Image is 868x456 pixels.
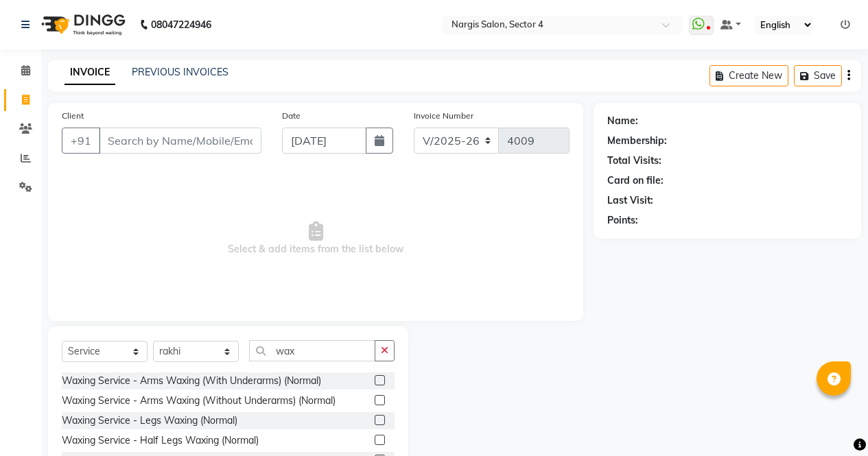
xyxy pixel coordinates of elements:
button: +91 [62,128,100,154]
button: Create New [709,65,788,86]
a: INVOICE [64,60,115,85]
span: Select & add items from the list below [62,170,570,307]
div: Total Visits: [607,154,661,168]
input: Search or Scan [249,340,375,361]
label: Client [62,110,84,122]
div: Waxing Service - Legs Waxing (Normal) [62,413,237,428]
label: Date [282,110,301,122]
div: Last Visit: [607,193,653,208]
div: Points: [607,213,638,228]
b: 08047224946 [151,5,211,44]
div: Waxing Service - Arms Waxing (Without Underarms) (Normal) [62,394,336,408]
div: Card on file: [607,173,664,188]
input: Search by Name/Mobile/Email/Code [99,128,261,154]
div: Membership: [607,134,667,148]
a: PREVIOUS INVOICES [132,66,228,78]
div: Waxing Service - Half Legs Waxing (Normal) [62,433,259,448]
div: Name: [607,114,638,128]
img: logo [35,5,129,44]
label: Invoice Number [414,110,473,122]
iframe: chat widget [810,401,854,442]
button: Save [794,65,842,86]
div: Waxing Service - Arms Waxing (With Underarms) (Normal) [62,374,321,388]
